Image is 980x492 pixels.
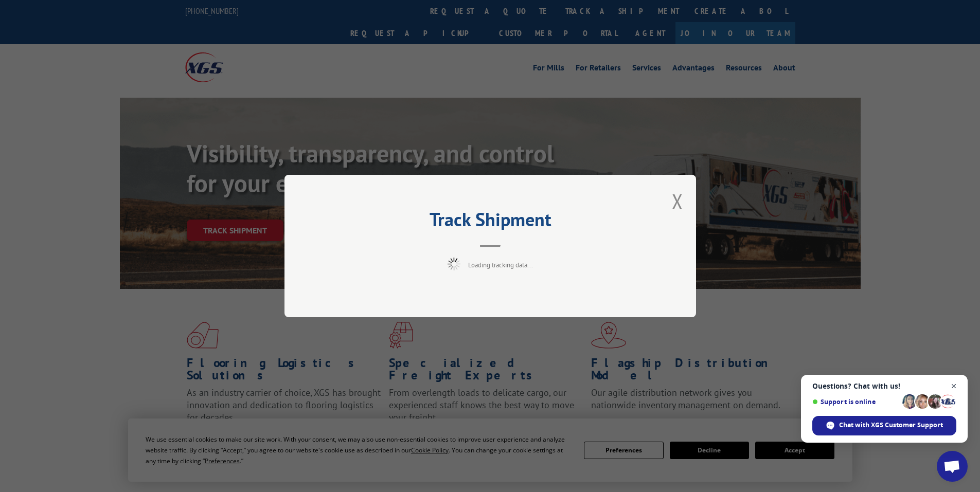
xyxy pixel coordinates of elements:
[812,416,956,435] div: Chat with XGS Customer Support
[812,382,956,390] span: Questions? Chat with us!
[448,258,460,270] img: xgs-loading
[937,451,968,482] div: Open chat
[839,421,943,430] span: Chat with XGS Customer Support
[468,261,533,269] span: Loading tracking data...
[948,380,960,393] span: Close chat
[672,188,683,215] button: Close modal
[336,212,645,232] h2: Track Shipment
[812,398,899,406] span: Support is online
